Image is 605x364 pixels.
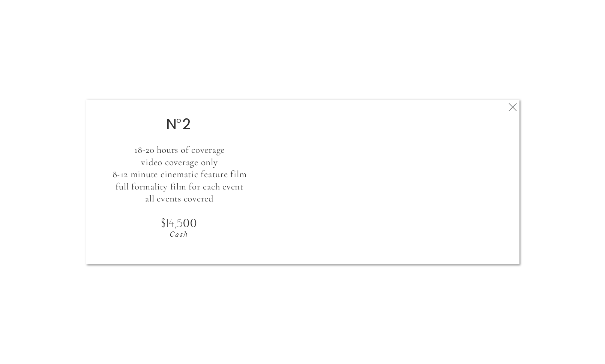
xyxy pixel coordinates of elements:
[164,116,180,133] h2: N
[179,116,195,133] h2: 2
[144,231,215,240] p: Cash
[289,127,486,237] iframe: 1084855002
[144,219,215,236] h2: $14,500
[90,144,270,207] h3: 18-20 hours of coverage video coverage only 8-12 minute cinematic feature film full formality fil...
[176,116,183,126] p: o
